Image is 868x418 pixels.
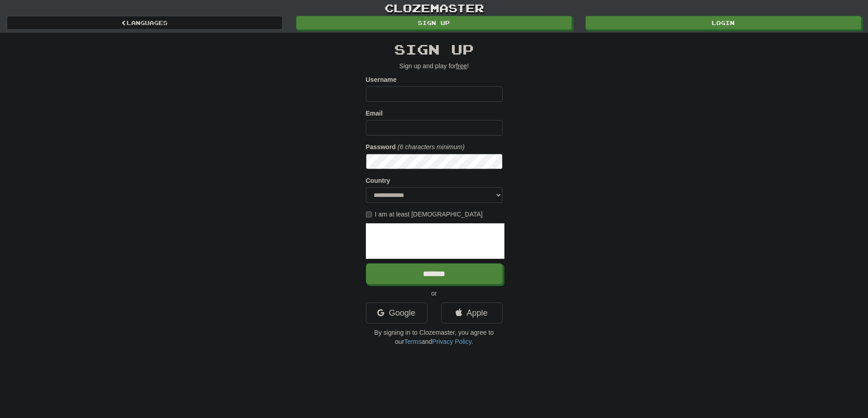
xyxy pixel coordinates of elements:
iframe: reCAPTCHA [366,223,504,259]
a: Apple [441,302,503,323]
label: Country [366,176,390,185]
a: Google [366,302,427,323]
p: By signing in to Clozemaster, you agree to our and . [366,328,503,346]
em: (6 characters minimum) [398,143,465,151]
a: Sign up [296,16,572,30]
p: Sign up and play for ! [366,61,503,71]
p: or [366,289,503,298]
label: Username [366,75,397,84]
input: I am at least [DEMOGRAPHIC_DATA] [366,212,372,217]
label: Password [366,142,396,151]
a: Languages [7,16,282,30]
h2: Sign up [366,42,503,57]
label: Email [366,109,383,118]
a: Privacy Policy [432,338,471,345]
label: I am at least [DEMOGRAPHIC_DATA] [366,210,483,219]
a: Login [586,16,861,30]
u: free [456,62,467,70]
a: Terms [404,338,421,345]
